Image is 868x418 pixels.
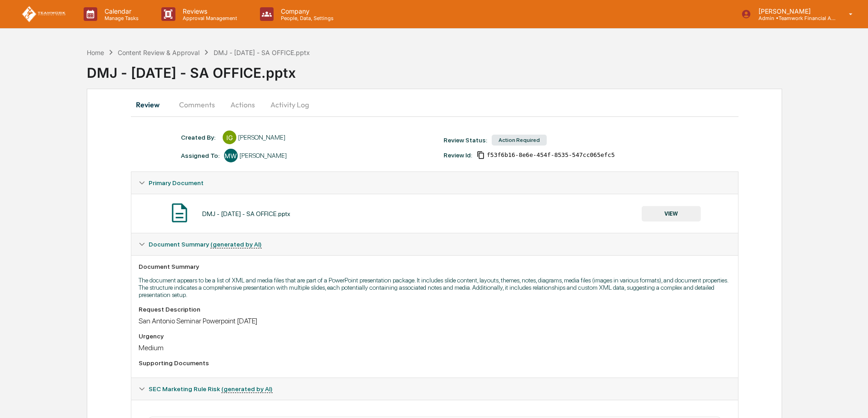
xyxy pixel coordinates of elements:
img: logo [22,6,65,23]
div: SEC Marketing Rule Risk (generated by AI) [131,378,738,400]
div: Document Summary (generated by AI) [131,233,738,255]
u: (generated by AI) [210,241,262,248]
div: Created By: ‎ ‎ [181,134,218,141]
div: Primary Document [131,172,738,194]
span: Primary Document [149,179,204,186]
div: Action Required [492,135,547,146]
div: Medium [139,343,731,352]
button: Actions [222,94,263,116]
span: f53f6b16-8e6e-454f-8535-547cc065efc5 [487,151,615,159]
div: secondary tabs example [131,94,738,116]
div: DMJ - [DATE] - SA OFFICE.pptx [87,57,868,81]
div: Assigned To: [181,152,219,159]
p: Company [274,7,338,15]
div: Content Review & Approval [118,49,200,56]
span: SEC Marketing Rule Risk [149,385,273,393]
img: Document Icon [168,201,191,224]
p: People, Data, Settings [274,15,338,21]
p: [PERSON_NAME] [751,7,836,15]
button: VIEW [642,206,701,222]
div: Supporting Documents [139,359,731,367]
button: Comments [172,94,222,116]
button: Review [131,94,172,116]
div: Request Description [139,306,731,313]
button: Activity Log [263,94,316,116]
div: [PERSON_NAME] [238,134,285,141]
div: Review Id: [444,151,472,159]
p: Manage Tasks [97,15,143,21]
div: IG [223,131,236,144]
div: Home [87,49,104,56]
div: Primary Document [131,194,738,233]
p: Admin • Teamwork Financial Advisors [751,15,836,21]
p: Reviews [175,7,242,15]
div: [PERSON_NAME] [239,152,287,159]
div: Document Summary (generated by AI) [131,255,738,378]
div: Document Summary [139,263,731,270]
div: Urgency [139,332,731,340]
span: Document Summary [149,241,262,248]
iframe: Open customer support [839,388,863,413]
p: The document appears to be a list of XML and media files that are part of a PowerPoint presentati... [139,277,731,298]
div: Review Status: [444,136,487,144]
div: DMJ - [DATE] - SA OFFICE.pptx [202,210,290,217]
u: (generated by AI) [221,385,273,393]
p: Calendar [97,7,143,15]
div: DMJ - [DATE] - SA OFFICE.pptx [214,49,310,56]
p: Approval Management [175,15,242,21]
div: MW [224,149,238,162]
div: San Antonio Seminar Powerpoint [DATE] [139,317,731,325]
